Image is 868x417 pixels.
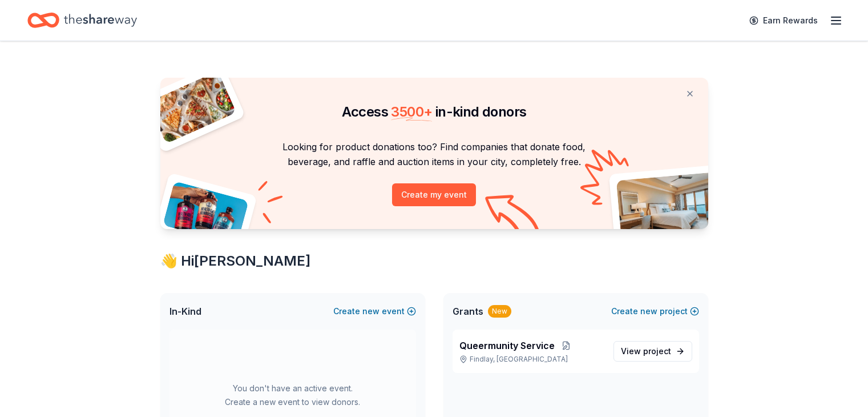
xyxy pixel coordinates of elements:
p: Looking for product donations too? Find companies that donate food, beverage, and raffle and auct... [174,139,695,170]
span: In-Kind [169,304,201,318]
span: new [362,304,380,318]
div: New [488,305,511,318]
button: Create my event [392,183,476,206]
button: Createnewevent [333,304,416,318]
p: Findlay, [GEOGRAPHIC_DATA] [459,355,604,364]
span: new [640,304,657,318]
img: Curvy arrow [485,195,542,238]
div: 👋 Hi [PERSON_NAME] [160,252,708,270]
span: project [643,346,671,356]
span: View [621,344,671,358]
span: Queermunity Service [459,339,555,352]
a: Home [27,7,137,34]
img: Pizza [147,71,236,144]
span: 3500 + [391,103,432,120]
a: Earn Rewards [742,10,825,31]
span: Grants [453,304,483,318]
span: Access in-kind donors [342,103,527,120]
a: View project [613,341,692,362]
button: Createnewproject [611,304,699,318]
